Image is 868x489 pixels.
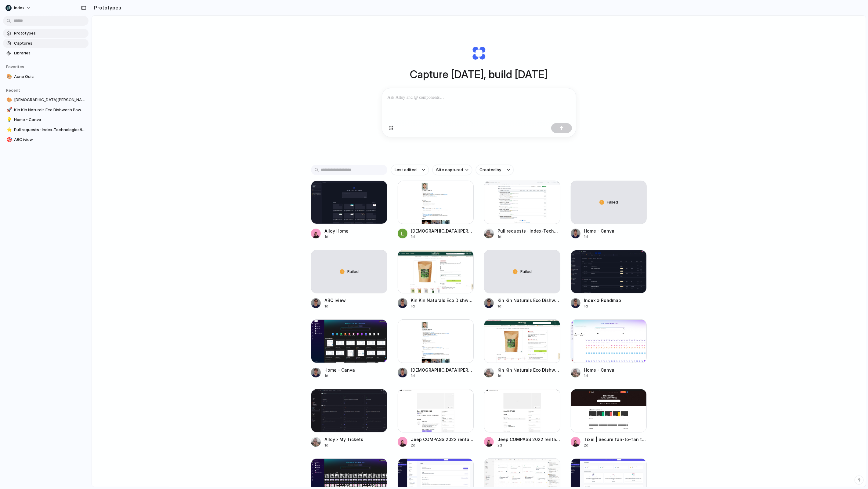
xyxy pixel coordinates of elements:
div: 1d [497,303,560,309]
div: Pull requests · Index-Technologies/index [497,228,560,234]
button: Last edited [391,165,429,175]
button: 🎯 [5,137,12,143]
a: Alloy › My TicketsAlloy › My Tickets1d [311,389,387,448]
a: Pull requests · Index-Technologies/indexPull requests · Index-Technologies/index1d [484,181,560,240]
span: Libraries [14,50,86,56]
div: Home - Canva [584,367,615,373]
a: Jeep COMPASS 2022 rental in Kalkallo, VIC by Antar P K. | TuroJeep COMPASS 2022 rental in [GEOGRA... [398,389,474,448]
span: Last edited [395,167,417,173]
div: ABC iview [324,297,346,303]
button: ⭐ [5,127,12,133]
a: Tixel | Secure fan-to-fan ticket resale to live eventsTixel | Secure fan-to-fan ticket resale to ... [571,389,647,448]
a: 🎨Acne Quiz [3,72,89,81]
a: Kin Kin Naturals Eco Dishwash Powder Lime and Lemon Myrtle 2.5kg | HealthylifeKin Kin Naturals Ec... [484,319,560,378]
div: 1d [584,373,615,379]
div: Kin Kin Naturals Eco Dishwash Powder Lime and [PERSON_NAME] 2.5kg | Healthylife [411,297,474,303]
div: 1d [324,373,355,379]
div: 1d [324,303,346,309]
span: Favorites [6,64,24,69]
div: 1d [584,234,615,240]
a: ⭐Pull requests · Index-Technologies/index [3,125,89,134]
a: Christian Iacullo[DEMOGRAPHIC_DATA][PERSON_NAME]1d [398,319,474,378]
button: Site captured [432,165,472,175]
div: Home - Canva [584,228,615,234]
a: 🎯ABC iview [3,135,89,144]
a: Libraries [3,49,89,58]
div: 1d [411,234,474,240]
a: FailedHome - Canva1d [571,181,647,240]
span: Home - Canva [14,117,86,123]
span: Failed [347,269,359,275]
div: Kin Kin Naturals Eco Dishwash Powder Lime and [PERSON_NAME] 2.5kg | Healthylife [497,367,560,373]
div: Alloy › My Tickets [324,436,363,443]
span: Failed [607,199,618,205]
div: Kin Kin Naturals Eco Dishwash Liquid Tangerine 1050ml | Healthylife [497,297,560,303]
a: Prototypes [3,29,89,38]
span: Site captured [436,167,463,173]
div: 1d [497,234,560,240]
div: 💡 [6,116,11,123]
div: Index » Roadmap [584,297,621,303]
a: FailedKin Kin Naturals Eco Dishwash Liquid Tangerine 1050ml | Healthylife1d [484,250,560,309]
button: 🚀 [5,107,12,113]
button: 💡 [5,117,12,123]
span: Failed [520,269,532,275]
span: Pull requests · Index-Technologies/index [14,127,86,133]
a: Home - CanvaHome - Canva1d [571,319,647,378]
span: Recent [6,88,20,93]
div: 🎨 [6,97,11,104]
a: Home - CanvaHome - Canva1d [311,319,387,378]
a: 🚀Kin Kin Naturals Eco Dishwash Powder Lime and [PERSON_NAME] 2.5kg | Healthylife [3,105,89,115]
a: Jeep COMPASS 2022 rental in Kalkallo, VIC by Antar P K. | TuroJeep COMPASS 2022 rental in [GEOGRA... [484,389,560,448]
span: [DEMOGRAPHIC_DATA][PERSON_NAME] [14,97,86,103]
div: 1d [324,234,349,240]
a: Kin Kin Naturals Eco Dishwash Powder Lime and Lemon Myrtle 2.5kg | HealthylifeKin Kin Naturals Ec... [398,250,474,309]
a: 💡Home - Canva [3,115,89,124]
div: 1d [324,443,363,448]
div: 🎯 [6,136,11,143]
div: ⭐ [6,126,11,133]
div: Jeep COMPASS 2022 rental in [GEOGRAPHIC_DATA], [GEOGRAPHIC_DATA] by [PERSON_NAME] | [PERSON_NAME] [497,436,560,443]
div: Jeep COMPASS 2022 rental in [GEOGRAPHIC_DATA], [GEOGRAPHIC_DATA] by [PERSON_NAME] | [PERSON_NAME] [411,436,474,443]
a: Alloy HomeAlloy Home1d [311,181,387,240]
h2: Prototypes [92,4,121,11]
a: Captures [3,39,89,48]
a: Index » RoadmapIndex » Roadmap1d [571,250,647,309]
span: Index [14,5,24,11]
div: [DEMOGRAPHIC_DATA][PERSON_NAME] [411,367,474,373]
button: 🎨 [5,74,12,80]
span: Kin Kin Naturals Eco Dishwash Powder Lime and [PERSON_NAME] 2.5kg | Healthylife [14,107,86,113]
div: 1d [411,373,474,379]
button: 🎨 [5,97,12,103]
span: Acne Quiz [14,74,86,80]
div: 2d [584,443,647,448]
div: 1d [497,373,560,379]
span: Prototypes [14,30,86,36]
h1: Capture [DATE], build [DATE] [410,66,548,83]
div: Alloy Home [324,228,349,234]
div: 2d [411,443,474,448]
span: Created by [479,167,501,173]
button: Index [3,3,34,13]
div: Tixel | Secure fan-to-fan ticket resale to live events [584,436,647,443]
div: 1d [584,303,621,309]
div: 🎨 [6,73,11,80]
span: Captures [14,40,86,46]
div: 1d [411,303,474,309]
a: 🎨[DEMOGRAPHIC_DATA][PERSON_NAME] [3,95,89,105]
a: Christian Iacullo[DEMOGRAPHIC_DATA][PERSON_NAME]1d [398,181,474,240]
div: Home - Canva [324,367,355,373]
span: ABC iview [14,137,86,143]
div: [DEMOGRAPHIC_DATA][PERSON_NAME] [411,228,474,234]
div: 🚀 [6,106,11,113]
button: Created by [476,165,514,175]
div: 2d [497,443,560,448]
a: FailedABC iview1d [311,250,387,309]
